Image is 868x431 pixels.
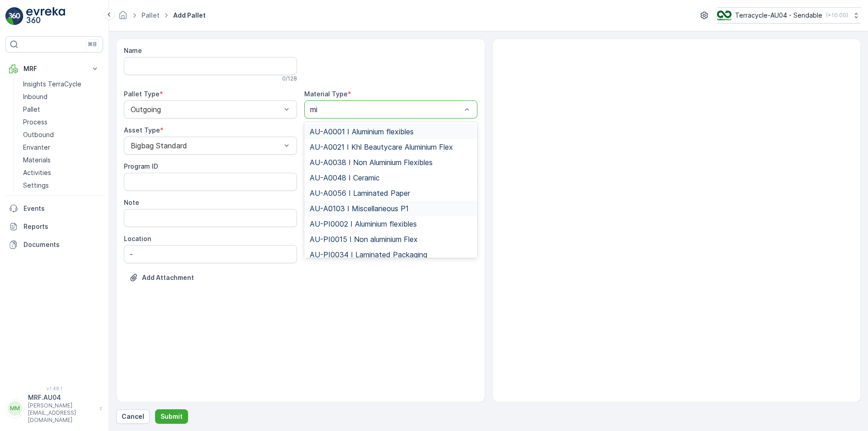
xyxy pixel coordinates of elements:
[19,141,103,154] a: Envanter
[122,412,144,421] p: Cancel
[23,143,50,152] p: Envanter
[19,78,103,90] a: Insights TerraCycle
[310,220,417,228] span: AU-PI0002 I Aluminium flexibles
[23,92,47,101] p: Inbound
[8,223,38,231] span: Material :
[124,90,160,98] label: Pallet Type
[826,12,848,19] p: ( +10:00 )
[310,158,433,166] span: AU-A0038 I Non Aluminium Flexibles
[23,156,51,165] p: Materials
[717,7,861,24] button: Terracycle-AU04 - Sendable(+10:00)
[5,393,103,424] button: MMMRF.AU04[PERSON_NAME][EMAIL_ADDRESS][DOMAIN_NAME]
[19,90,103,103] a: Inbound
[310,128,414,136] span: AU-A0001 I Aluminium flexibles
[116,409,150,424] button: Cancel
[310,251,427,259] span: AU-PI0034 I Laminated Packaging
[19,179,103,192] a: Settings
[48,208,91,216] span: Bale Standard
[118,14,128,21] a: Homepage
[282,75,297,82] p: 0 / 128
[124,47,142,54] label: Name
[160,412,183,421] p: Submit
[735,11,822,20] p: Terracycle-AU04 - Sendable
[124,126,160,134] label: Asset Type
[310,204,409,213] span: AU-A0103 I Miscellaneous P1
[142,273,194,282] p: Add Attachment
[5,7,24,25] img: logo
[19,166,103,179] a: Activities
[19,116,103,128] a: Process
[26,7,65,25] img: logo_light-DOdMpM7g.png
[155,409,188,424] button: Submit
[23,105,40,114] p: Pallet
[23,168,51,177] p: Activities
[142,11,160,19] a: Pallet
[5,386,103,391] span: v 1.48.1
[38,223,109,231] span: AU-A9999 I Cardboard
[124,235,151,242] label: Location
[23,130,54,139] p: Outbound
[5,199,103,218] a: Events
[23,181,49,190] p: Settings
[8,193,51,201] span: Tare Weight :
[399,8,467,19] p: Parcel_AU04 #606
[5,60,103,78] button: MRF
[88,41,97,48] p: ⌘B
[310,143,453,151] span: AU-A0021 I Khl Beautycare Aluminium Flex
[47,178,51,186] span: -
[124,162,158,170] label: Program ID
[53,163,67,171] span: 60.4
[23,80,81,89] p: Insights TerraCycle
[24,64,85,73] p: MRF
[5,218,103,236] a: Reports
[310,235,418,243] span: AU-PI0015 I Non aluminium Flex
[28,393,95,402] p: MRF.AU04
[717,10,731,20] img: terracycle_logo.png
[8,401,22,416] div: MM
[310,189,410,197] span: AU-A0056 I Laminated Paper
[8,163,53,171] span: Total Weight :
[124,270,199,285] button: Upload File
[8,208,48,216] span: Asset Type :
[24,204,99,213] p: Events
[304,90,348,98] label: Material Type
[124,199,139,206] label: Note
[24,240,99,249] p: Documents
[8,178,47,186] span: Net Weight :
[28,402,95,424] p: [PERSON_NAME][EMAIL_ADDRESS][DOMAIN_NAME]
[51,193,65,201] span: 60.4
[24,222,99,231] p: Reports
[171,11,208,20] span: Add Pallet
[19,128,103,141] a: Outbound
[30,148,88,156] span: Parcel_AU04 #606
[5,236,103,254] a: Documents
[23,118,47,127] p: Process
[19,154,103,166] a: Materials
[19,103,103,116] a: Pallet
[8,148,30,156] span: Name :
[310,174,380,182] span: AU-A0048 I Ceramic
